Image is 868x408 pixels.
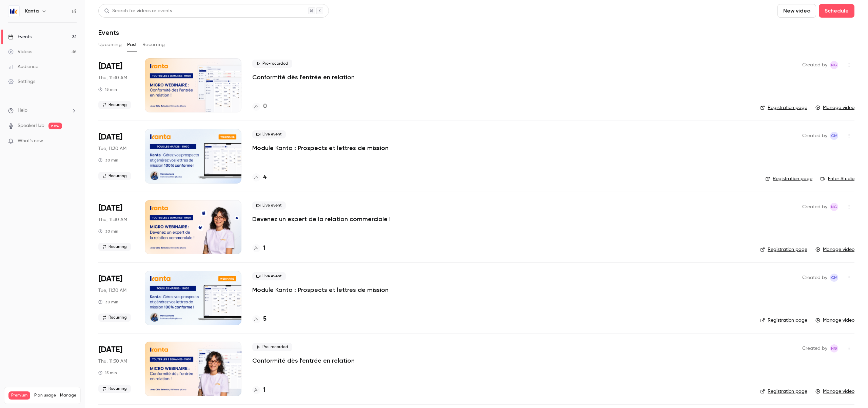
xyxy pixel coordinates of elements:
[760,388,807,395] a: Registration page
[760,246,807,253] a: Registration page
[98,74,127,81] span: Thu, 11:30 AM
[98,129,134,183] div: Sep 30 Tue, 11:30 AM (Europe/Paris)
[98,200,134,254] div: Sep 25 Thu, 11:30 AM (Europe/Paris)
[98,145,126,152] span: Tue, 11:30 AM
[777,4,816,18] button: New video
[98,271,134,325] div: Sep 23 Tue, 11:30 AM (Europe/Paris)
[831,132,837,140] span: CM
[98,58,134,112] div: Oct 2 Thu, 11:30 AM (Europe/Paris)
[60,393,76,398] a: Manage
[98,385,131,393] span: Recurring
[831,61,837,69] span: NG
[252,343,292,351] span: Pre-recorded
[831,274,837,282] span: CM
[34,393,56,398] span: Plan usage
[98,344,122,355] span: [DATE]
[263,173,267,182] h4: 4
[8,34,32,40] div: Events
[252,357,355,365] a: Conformité dès l'entrée en relation
[98,61,122,72] span: [DATE]
[8,78,35,85] div: Settings
[98,157,118,163] div: 30 min
[68,138,77,144] iframe: Noticeable Trigger
[252,315,267,324] a: 5
[830,203,838,211] span: Nicolas Guitard
[8,63,38,70] div: Audience
[252,215,391,223] a: Devenez un expert de la relation commerciale !
[98,243,131,251] span: Recurring
[252,201,286,210] span: Live event
[830,132,838,140] span: Charlotte MARTEL
[815,246,854,253] a: Manage video
[18,122,44,129] a: SpeakerHub
[802,61,827,69] span: Created by
[98,274,122,284] span: [DATE]
[815,104,854,111] a: Manage video
[821,175,854,182] a: Enter Studio
[815,388,854,395] a: Manage video
[252,130,286,138] span: Live event
[142,39,165,50] button: Recurring
[802,203,827,211] span: Created by
[98,358,127,365] span: Thu, 11:30 AM
[8,6,19,17] img: Kanta
[802,344,827,352] span: Created by
[98,229,118,234] div: 30 min
[252,73,355,81] a: Conformité dès l'entrée en relation
[252,102,267,111] a: 0
[98,314,131,322] span: Recurring
[18,107,27,114] span: Help
[8,107,77,114] li: help-dropdown-opener
[98,132,122,143] span: [DATE]
[98,287,126,294] span: Tue, 11:30 AM
[48,123,62,129] span: new
[263,102,267,111] h4: 0
[263,386,265,395] h4: 1
[831,203,837,211] span: NG
[18,137,43,145] span: What's new
[98,101,131,109] span: Recurring
[830,61,838,69] span: Nicolas Guitard
[252,244,265,253] a: 1
[252,286,389,294] a: Module Kanta : Prospects et lettres de mission
[252,173,267,182] a: 4
[252,60,292,68] span: Pre-recorded
[25,8,39,15] h6: Kanta
[765,175,812,182] a: Registration page
[830,344,838,352] span: Nicolas Guitard
[8,48,32,55] div: Videos
[252,144,389,152] a: Module Kanta : Prospects et lettres de mission
[252,386,265,395] a: 1
[760,317,807,324] a: Registration page
[98,203,122,214] span: [DATE]
[760,104,807,111] a: Registration page
[831,344,837,352] span: NG
[830,274,838,282] span: Charlotte MARTEL
[98,172,131,180] span: Recurring
[98,342,134,396] div: Sep 18 Thu, 11:30 AM (Europe/Paris)
[104,7,172,15] div: Search for videos or events
[252,272,286,280] span: Live event
[98,39,122,50] button: Upcoming
[98,370,117,375] div: 15 min
[263,244,265,253] h4: 1
[98,87,117,92] div: 15 min
[815,317,854,324] a: Manage video
[263,315,267,324] h4: 5
[802,132,827,140] span: Created by
[819,4,854,18] button: Schedule
[98,28,119,37] h1: Events
[8,391,30,400] span: Premium
[802,274,827,282] span: Created by
[98,299,118,305] div: 30 min
[98,216,127,223] span: Thu, 11:30 AM
[127,39,137,50] button: Past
